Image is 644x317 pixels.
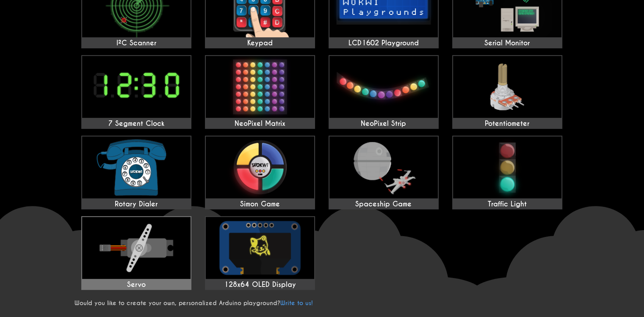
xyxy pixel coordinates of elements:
img: NeoPixel Strip [329,56,438,118]
img: Servo [82,217,191,279]
div: Simon Game [206,200,314,209]
img: Traffic Light [453,136,561,198]
div: NeoPixel Matrix [206,120,314,128]
a: Traffic Light [452,136,562,209]
a: Write to us! [280,299,313,307]
a: 128x64 OLED Display [205,216,315,290]
div: Spaceship Game [329,200,438,209]
img: Spaceship Game [329,136,438,198]
div: LCD1602 Playground [329,39,438,47]
a: NeoPixel Matrix [205,55,315,129]
a: Potentiometer [452,55,562,129]
img: 128x64 OLED Display [206,217,314,279]
div: Servo [82,281,191,289]
p: Would you like to create your own, personalized Arduino playground? [75,299,570,307]
a: 7 Segment Clock [81,55,191,129]
a: Servo [81,216,191,290]
img: Potentiometer [453,56,561,118]
div: I²C Scanner [82,39,191,47]
img: Simon Game [206,136,314,198]
a: Rotary Dialer [81,136,191,209]
div: 128x64 OLED Display [206,281,314,289]
div: Keypad [206,39,314,47]
div: Serial Monitor [453,39,561,47]
img: Rotary Dialer [82,136,191,198]
div: Potentiometer [453,120,561,128]
img: 7 Segment Clock [82,56,191,118]
div: Traffic Light [453,200,561,209]
div: NeoPixel Strip [329,120,438,128]
a: NeoPixel Strip [329,55,439,129]
div: Rotary Dialer [82,200,191,209]
a: Simon Game [205,136,315,209]
img: NeoPixel Matrix [206,56,314,118]
div: 7 Segment Clock [82,120,191,128]
a: Spaceship Game [329,136,439,209]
